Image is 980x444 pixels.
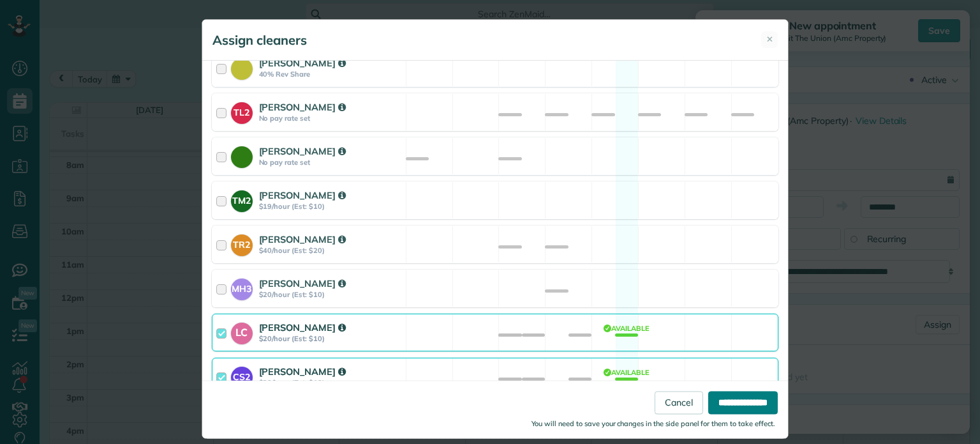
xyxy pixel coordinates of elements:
[231,323,253,341] strong: LC
[231,367,253,384] strong: CS2
[655,392,703,415] a: Cancel
[259,365,346,378] strong: [PERSON_NAME]
[231,102,253,119] strong: TL2
[231,279,253,296] strong: MH3
[231,234,253,252] strong: TR2
[231,190,253,208] strong: TM2
[259,233,346,245] strong: [PERSON_NAME]
[766,33,773,45] span: ✕
[259,158,402,167] strong: No pay rate set
[259,334,402,343] strong: $20/hour (Est: $10)
[259,246,402,255] strong: $40/hour (Est: $20)
[259,321,346,333] strong: [PERSON_NAME]
[259,57,346,69] strong: [PERSON_NAME]
[212,31,307,49] h5: Assign cleaners
[259,290,402,299] strong: $20/hour (Est: $10)
[259,189,346,201] strong: [PERSON_NAME]
[259,202,402,211] strong: $19/hour (Est: $10)
[259,101,346,113] strong: [PERSON_NAME]
[259,114,402,123] strong: No pay rate set
[259,378,402,387] strong: $20/hour (Est: $10)
[259,277,346,289] strong: [PERSON_NAME]
[259,70,402,79] strong: 40% Rev Share
[531,420,775,429] small: You will need to save your changes in the side panel for them to take effect.
[259,145,346,157] strong: [PERSON_NAME]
